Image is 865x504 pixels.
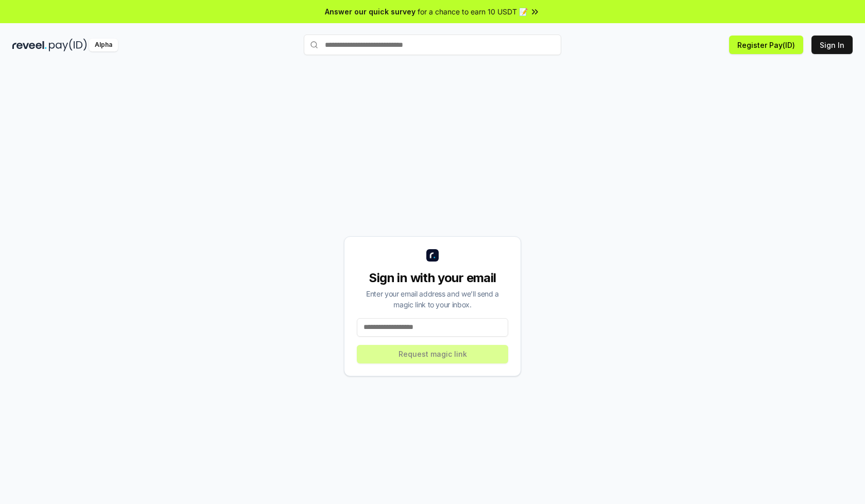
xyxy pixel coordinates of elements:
img: logo_small [426,249,439,262]
div: Sign in with your email [357,270,508,286]
div: Alpha [89,39,118,51]
button: Register Pay(ID) [729,36,803,54]
img: pay_id [49,39,87,51]
button: Sign In [811,36,853,54]
span: for a chance to earn 10 USDT 📝 [418,6,528,17]
span: Answer our quick survey [325,6,416,17]
div: Enter your email address and we’ll send a magic link to your inbox. [357,288,508,310]
img: reveel_dark [12,39,47,51]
